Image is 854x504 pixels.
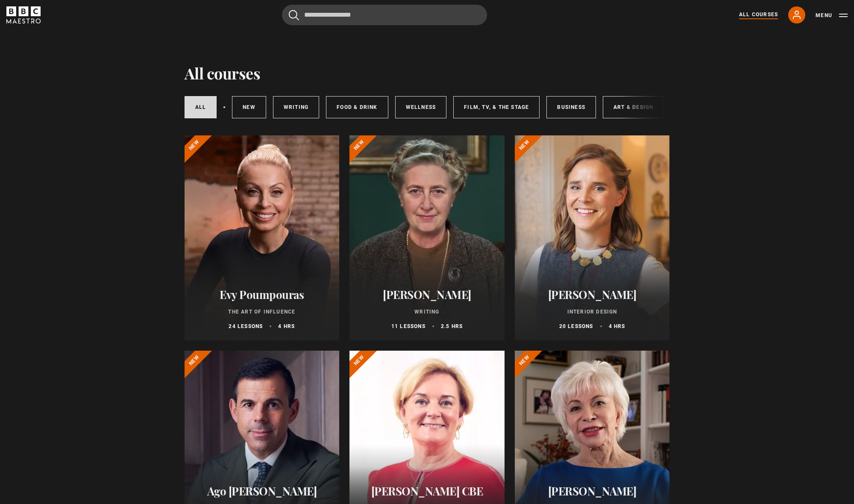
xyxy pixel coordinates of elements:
[229,322,263,330] p: 24 lessons
[515,135,670,340] a: [PERSON_NAME] Interior Design 20 lessons 4 hrs New
[6,6,41,23] svg: BBC Maestro
[185,96,217,118] a: All
[195,288,329,301] h2: Evy Poumpouras
[232,96,266,118] a: New
[559,322,593,330] p: 20 lessons
[282,5,487,25] input: Search
[609,322,625,330] p: 4 hrs
[349,135,505,340] a: [PERSON_NAME] Writing 11 lessons 2.5 hrs New
[195,308,329,316] p: The Art of Influence
[185,64,261,82] h1: All courses
[816,11,848,20] button: Toggle navigation
[395,96,447,118] a: Wellness
[360,288,494,301] h2: [PERSON_NAME]
[360,484,494,498] h2: [PERSON_NAME] CBE
[525,288,660,301] h2: [PERSON_NAME]
[525,484,660,498] h2: [PERSON_NAME]
[278,322,295,330] p: 4 hrs
[441,322,463,330] p: 2.5 hrs
[391,322,426,330] p: 11 lessons
[739,11,778,19] a: All Courses
[195,484,329,498] h2: Ago [PERSON_NAME]
[525,308,660,316] p: Interior Design
[326,96,388,118] a: Food & Drink
[185,135,340,340] a: Evy Poumpouras The Art of Influence 24 lessons 4 hrs New
[546,96,596,118] a: Business
[360,308,494,316] p: Writing
[453,96,540,118] a: Film, TV, & The Stage
[273,96,319,118] a: Writing
[603,96,664,118] a: Art & Design
[289,10,299,21] button: Submit the search query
